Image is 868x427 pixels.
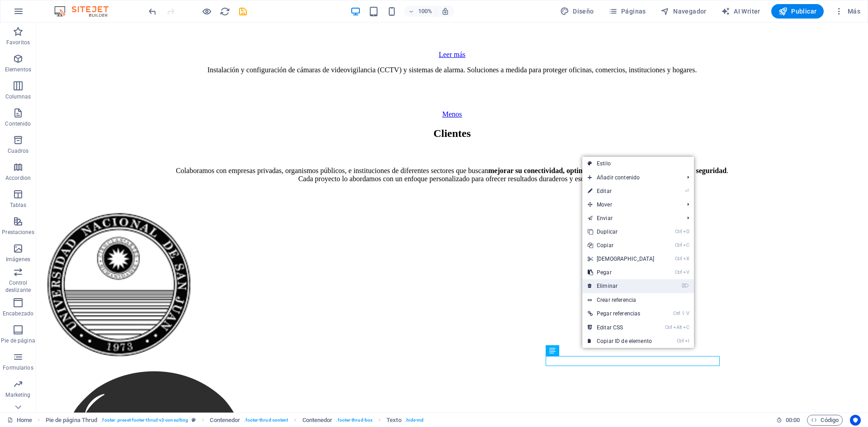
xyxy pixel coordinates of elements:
[778,7,817,16] span: Publicar
[147,6,158,17] button: undo
[685,338,689,344] i: I
[582,171,680,184] span: Añadir contenido
[675,269,682,275] i: Ctrl
[582,211,680,225] a: Enviar
[405,415,424,426] span: . hide-md
[582,239,660,252] a: CtrlCCopiar
[244,415,288,426] span: . footer-thrud-content
[850,415,861,426] button: Usercentrics
[5,174,31,182] p: Accordion
[609,7,646,16] span: Páginas
[52,6,120,17] img: Editor Logo
[418,6,432,17] h6: 100%
[835,7,860,16] span: Más
[582,307,660,320] a: Ctrl⇧VPegar referencias
[7,415,32,426] a: Haz clic para cancelar la selección y doble clic para abrir páginas
[46,415,424,426] nav: breadcrumb
[721,7,760,16] span: AI Writer
[681,310,685,316] i: ⇧
[683,256,689,262] i: X
[675,256,682,262] i: Ctrl
[776,415,800,426] h6: Tiempo de la sesión
[560,7,594,16] span: Diseño
[6,39,30,46] p: Favoritos
[2,229,34,236] p: Prestaciones
[238,6,248,17] i: Guardar (Ctrl+S)
[683,269,689,275] i: V
[192,418,196,422] i: Este elemento es un preajuste personalizable
[302,415,333,426] span: Haz clic para seleccionar y doble clic para editar
[237,6,248,17] button: save
[5,120,31,127] p: Contenido
[582,334,660,348] a: CtrlICopiar ID de elemento
[557,4,598,19] button: Diseño
[582,198,680,211] span: Mover
[201,6,212,17] button: Haz clic para salir del modo de previsualización y seguir editando
[210,415,240,426] span: Haz clic para seleccionar y doble clic para editar
[8,147,29,155] p: Cuadros
[660,7,707,16] span: Navegador
[677,338,684,344] i: Ctrl
[605,4,650,19] button: Páginas
[404,6,436,17] button: 100%
[387,415,401,426] span: Haz clic para seleccionar y doble clic para editar
[582,157,694,170] a: Estilo
[717,4,764,19] button: AI Writer
[46,415,98,426] span: Haz clic para seleccionar y doble clic para editar
[683,229,689,235] i: D
[673,310,680,316] i: Ctrl
[771,4,824,19] button: Publicar
[219,6,230,17] button: reload
[220,6,230,17] i: Volver a cargar página
[1,337,35,344] p: Pie de página
[657,4,710,19] button: Navegador
[3,310,33,317] p: Encabezado
[792,417,793,423] span: :
[101,415,188,426] span: . footer .preset-footer-thrud-v3-consulting
[582,293,694,307] a: Crear referencia
[686,310,689,316] i: V
[807,415,843,426] button: Código
[685,188,689,194] i: ⏎
[582,252,660,266] a: CtrlX[DEMOGRAPHIC_DATA]
[683,242,689,248] i: C
[336,415,373,426] span: . footer-thrud-box
[811,415,839,426] span: Código
[5,391,30,399] p: Marketing
[682,283,689,289] i: ⌦
[665,324,672,330] i: Ctrl
[675,242,682,248] i: Ctrl
[582,279,660,293] a: ⌦Eliminar
[582,321,660,334] a: CtrlAltCEditar CSS
[831,4,864,19] button: Más
[786,415,800,426] span: 00 00
[6,256,30,263] p: Imágenes
[673,324,682,330] i: Alt
[683,324,689,330] i: C
[675,229,682,235] i: Ctrl
[10,202,27,209] p: Tablas
[582,225,660,239] a: CtrlDDuplicar
[582,266,660,279] a: CtrlVPegar
[3,364,33,371] p: Formularios
[557,4,598,19] div: Diseño (Ctrl+Alt+Y)
[582,184,660,198] a: ⏎Editar
[147,6,158,17] i: Deshacer: Eliminar elementos (Ctrl+Z)
[5,66,31,73] p: Elementos
[5,93,31,100] p: Columnas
